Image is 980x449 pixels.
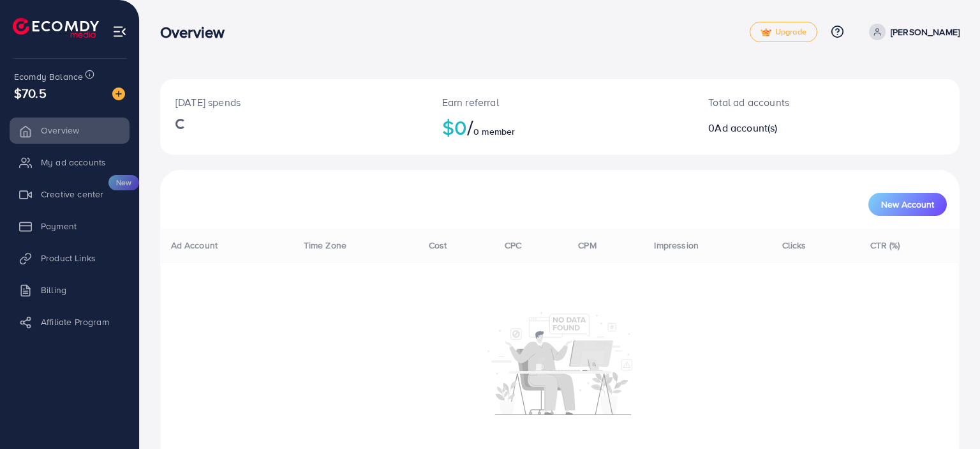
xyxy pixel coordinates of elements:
h3: Overview [160,23,235,42]
p: Total ad accounts [708,95,877,110]
p: [PERSON_NAME] [891,24,960,40]
span: 0 member [473,125,515,138]
h2: 0 [708,122,877,134]
img: logo [13,18,99,38]
span: New Account [881,200,934,209]
img: image [112,88,125,100]
span: Ad account(s) [715,121,777,135]
a: [PERSON_NAME] [864,24,960,40]
span: Upgrade [761,27,806,37]
img: menu [112,24,127,39]
img: tick [761,28,771,37]
p: [DATE] spends [175,95,412,110]
span: Ecomdy Balance [14,70,83,83]
span: $70.5 [14,84,47,102]
a: tickUpgrade [750,22,817,42]
h2: $0 [442,115,678,139]
button: New Account [868,193,947,216]
p: Earn referral [442,95,678,110]
span: / [467,112,473,142]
